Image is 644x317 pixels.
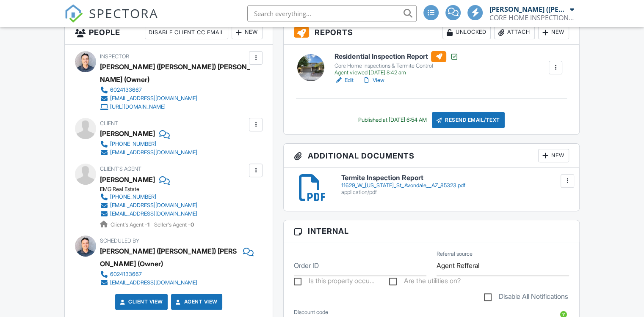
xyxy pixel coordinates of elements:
[294,309,328,316] label: Discount code
[154,221,194,228] span: Seller's Agent -
[100,238,139,244] span: Scheduled By
[100,270,247,279] a: 6024133667
[284,21,579,45] h3: Reports
[110,271,142,278] div: 6024133667
[334,76,354,85] a: Edit
[432,112,505,128] div: Resend Email/Text
[100,103,247,111] a: [URL][DOMAIN_NAME]
[334,51,458,77] a: Residential Inspection Report Core Home Inspections & Termite Control Agent viewed [DATE] 8:42 am
[538,149,569,162] div: New
[100,193,197,201] a: [PHONE_NUMBER]
[147,221,149,228] strong: 1
[294,277,375,287] label: Is this property occupied?
[100,94,247,103] a: [EMAIL_ADDRESS][DOMAIN_NAME]
[100,173,155,186] a: [PERSON_NAME]
[145,26,228,39] div: Disable Client CC Email
[100,140,197,148] a: [PHONE_NUMBER]
[294,261,319,270] label: Order ID
[64,4,83,23] img: The Best Home Inspection Software - Spectora
[174,298,218,306] a: Agent View
[64,11,158,29] a: SPECTORA
[334,51,458,62] h6: Residential Inspection Report
[100,279,247,287] a: [EMAIL_ADDRESS][DOMAIN_NAME]
[334,63,458,69] div: Core Home Inspections & Termite Control
[284,144,579,168] h3: Additional Documents
[341,182,569,189] div: 11629_W_[US_STATE]_St_Avondale__AZ_85323.pdf
[118,298,163,306] a: Client View
[110,202,197,209] div: [EMAIL_ADDRESS][DOMAIN_NAME]
[100,186,204,193] div: EMG Real Estate
[358,117,427,123] div: Published at [DATE] 6:54 AM
[389,277,461,287] label: Are the utilities on?
[341,174,569,196] a: Termite Inspection Report 11629_W_[US_STATE]_St_Avondale__AZ_85323.pdf application/pdf
[111,221,151,228] span: Client's Agent -
[247,5,417,22] input: Search everything...
[334,69,458,76] div: Agent viewed [DATE] 8:42 am
[100,148,197,157] a: [EMAIL_ADDRESS][DOMAIN_NAME]
[341,189,569,196] div: application/pdf
[232,26,263,39] div: New
[100,245,239,270] div: [PERSON_NAME] ([PERSON_NAME]) [PERSON_NAME] (Owner)
[100,60,254,86] div: [PERSON_NAME] ([PERSON_NAME]) [PERSON_NAME] (Owner)
[538,26,569,39] div: New
[100,201,197,210] a: [EMAIL_ADDRESS][DOMAIN_NAME]
[110,149,197,156] div: [EMAIL_ADDRESS][DOMAIN_NAME]
[100,166,141,172] span: Client's Agent
[437,250,473,258] label: Referral source
[489,14,574,22] div: CORE HOME INSPECTIONS & TEMITE CONTROL
[110,210,197,217] div: [EMAIL_ADDRESS][DOMAIN_NAME]
[110,194,156,200] div: [PHONE_NUMBER]
[100,210,197,218] a: [EMAIL_ADDRESS][DOMAIN_NAME]
[100,86,247,94] a: 6024133667
[484,292,568,303] label: Disable All Notifications
[494,26,535,39] div: Attach
[100,53,129,60] span: Inspector
[110,141,156,148] div: [PHONE_NUMBER]
[489,5,568,14] div: [PERSON_NAME] ([PERSON_NAME]) [PERSON_NAME] (Owner)
[110,104,166,110] div: [URL][DOMAIN_NAME]
[110,279,197,286] div: [EMAIL_ADDRESS][DOMAIN_NAME]
[191,221,194,228] strong: 0
[284,220,579,242] h3: Internal
[89,4,158,22] span: SPECTORA
[100,127,155,140] div: [PERSON_NAME]
[100,120,118,126] span: Client
[110,87,142,93] div: 6024133667
[341,174,569,182] h6: Termite Inspection Report
[110,95,197,102] div: [EMAIL_ADDRESS][DOMAIN_NAME]
[362,76,384,85] a: View
[442,26,491,39] div: Unlocked
[65,21,273,45] h3: People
